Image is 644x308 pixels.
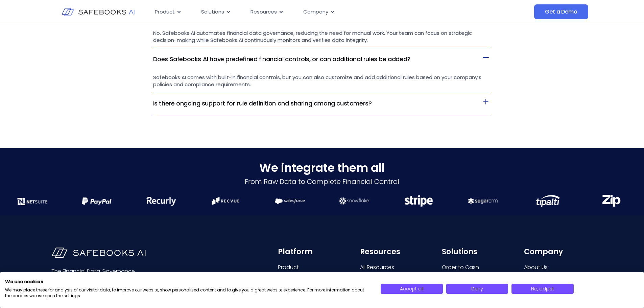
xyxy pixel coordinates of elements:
[153,29,472,44] span: No. Safebooks AI automates financial data governance, reducing the need for manual work. Your tea...
[153,25,491,48] div: Does Safebooks AI require additional manpower for the process?
[471,285,483,292] span: Deny
[258,195,322,209] div: 14 / 21
[524,263,593,271] a: About Us
[153,99,372,108] a: Is there ongoing support for rule definition and sharing among customers?
[446,284,508,294] button: Deny all cookies
[386,195,451,209] div: 16 / 21
[404,195,433,207] img: Financial Data Governance 22
[442,263,510,271] a: Order to Cash
[278,263,299,271] span: Product
[531,285,554,292] span: No, adjust
[17,195,47,207] img: Financial Data Governance 16
[275,195,305,207] img: Financial Data Governance 20
[322,195,387,209] div: 15 / 21
[149,5,467,19] div: Menu Toggle
[442,247,510,256] h6: Solutions
[153,74,481,88] span: Safebooks AI comes with built-in financial controls, but you can also customize and add additiona...
[545,8,577,15] span: Get a Demo
[511,284,573,294] button: Adjust cookie preferences
[210,195,240,207] img: Financial Data Governance 19
[155,8,175,16] span: Product
[524,263,548,271] span: About Us
[468,198,498,204] img: Financial Data Governance 23
[5,287,371,299] p: We may place these for analysis of our visitor data, to improve our website, show personalised co...
[532,195,562,207] img: Financial Data Governance 24
[153,55,410,63] a: Does Safebooks AI have predefined financial controls, or can additional rules be added?
[360,263,429,271] a: All Resources
[381,284,443,294] button: Accept all cookies
[129,195,193,209] div: 12 / 21
[597,195,627,207] img: Financial Data Governance 25
[153,70,491,92] div: Does Safebooks AI have predefined financial controls, or can additional rules be added?
[400,285,423,292] span: Accept all
[451,198,516,206] div: 17 / 21
[524,247,593,256] h6: Company
[534,4,588,19] a: Get a Demo
[360,247,429,256] h6: Resources
[146,195,176,207] img: Financial Data Governance 18
[193,195,258,209] div: 13 / 21
[360,263,394,271] span: All Resources
[153,48,491,70] h3: Does Safebooks AI have predefined financial controls, or can additional rules be added?
[5,279,371,285] h2: We use cookies
[65,195,129,209] div: 11 / 21
[339,195,369,207] img: Financial Data Governance 21
[153,92,491,114] h3: Is there ongoing support for rule definition and sharing among customers?
[201,8,224,16] span: Solutions
[278,263,347,271] a: Product
[515,195,580,209] div: 18 / 21
[442,263,479,271] span: Order to Cash
[278,247,347,256] h6: Platform
[251,8,277,16] span: Resources
[149,5,467,19] nav: Menu
[82,195,112,207] img: Financial Data Governance 17
[303,8,328,16] span: Company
